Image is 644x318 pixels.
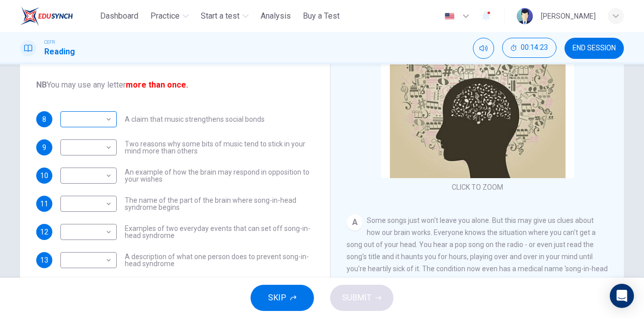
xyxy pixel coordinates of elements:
[443,13,456,20] img: en
[565,38,624,59] button: END SESSION
[42,144,46,151] span: 9
[473,38,494,59] div: Mute
[502,38,556,59] div: Hide
[44,39,55,46] span: CEFR
[40,257,48,264] span: 13
[125,197,314,211] span: The name of the part of the brain where song-in-head syndrome begins
[197,7,253,25] button: Start a test
[303,10,340,22] span: Buy a Test
[434,87,521,111] button: Click to Zoom
[347,214,363,230] div: A
[125,140,314,154] span: Two reasons why some bits of music tend to stick in your mind more than others
[573,44,616,52] span: END SESSION
[42,116,46,123] span: 8
[96,7,142,25] button: Dashboard
[610,284,634,308] div: Open Intercom Messenger
[126,80,188,90] font: more than once.
[517,8,533,24] img: Profile picture
[541,10,596,22] div: [PERSON_NAME]
[20,6,73,26] img: ELTC logo
[146,7,193,25] button: Practice
[251,285,314,311] button: SKIP
[502,38,556,58] button: 00:14:23
[40,228,48,235] span: 12
[125,116,265,123] span: A claim that music strengthens social bonds
[100,10,138,22] span: Dashboard
[40,200,48,207] span: 11
[201,10,239,22] span: Start a test
[268,291,286,305] span: SKIP
[20,6,96,26] a: ELTC logo
[125,225,314,239] span: Examples of two everyday events that can set off song-in-head syndrome
[44,46,75,58] h1: Reading
[261,10,291,22] span: Analysis
[521,44,548,52] span: 00:14:23
[257,7,295,25] button: Analysis
[299,7,344,25] button: Buy a Test
[125,253,314,267] span: A description of what one person does to prevent song-in-head syndrome
[40,172,48,179] span: 10
[36,80,47,90] b: NB
[150,10,180,22] span: Practice
[125,169,314,183] span: An example of how the brain may respond in opposition to your wishes
[347,216,608,285] span: Some songs just won't leave you alone. But this may give us clues about how our brain works. Ever...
